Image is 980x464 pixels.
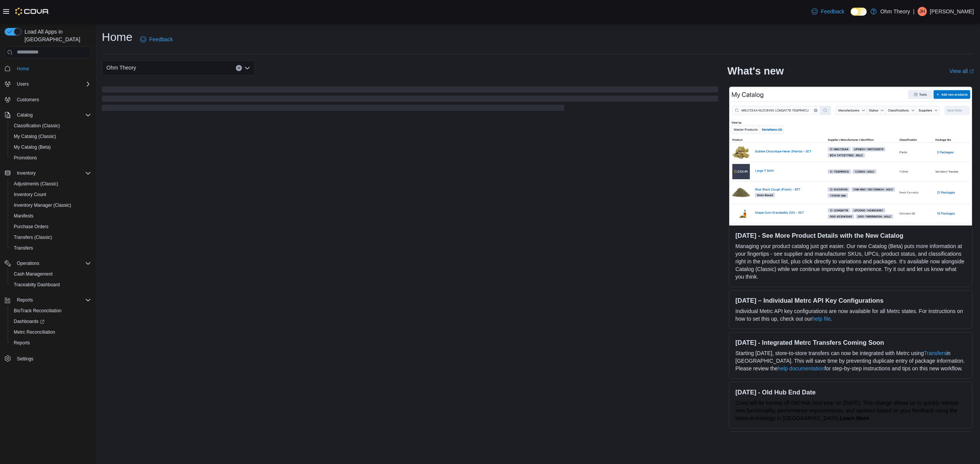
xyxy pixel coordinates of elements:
[11,317,91,326] span: Dashboards
[2,258,94,269] button: Operations
[14,282,60,288] span: Traceabilty Dashboard
[735,307,966,323] p: Individual Metrc API key configurations are now available for all Metrc states. For instructions ...
[11,153,91,162] span: Promotions
[8,211,94,221] button: Manifests
[14,64,91,73] span: Home
[11,338,91,347] span: Reports
[8,316,94,327] a: Dashboards
[2,110,94,120] button: Catalog
[8,269,94,279] button: Cash Management
[11,179,61,188] a: Adjustments (Classic)
[15,8,49,15] img: Cova
[14,271,52,277] span: Cash Management
[21,28,91,43] span: Load All Apps in [GEOGRAPHIC_DATA]
[924,350,946,356] a: Transfers
[11,121,63,130] a: Classification (Classic)
[11,269,56,279] a: Cash Management
[5,60,91,384] nav: Complex example
[11,280,63,289] a: Traceabilty Dashboard
[11,243,36,253] a: Transfers
[11,121,91,130] span: Classification (Classic)
[2,353,94,364] button: Settings
[2,94,94,105] button: Customers
[14,155,37,161] span: Promotions
[14,224,49,230] span: Purchase Orders
[11,328,58,337] a: Metrc Reconciliation
[11,233,91,242] span: Transfers (Classic)
[8,279,94,290] button: Traceabilty Dashboard
[14,144,51,150] span: My Catalog (Beta)
[14,354,36,363] a: Settings
[11,190,91,199] span: Inventory Count
[2,63,94,74] button: Home
[727,65,784,77] h2: What's new
[11,222,91,231] span: Purchase Orders
[735,349,966,372] p: Starting [DATE], store-to-store transfers can now be integrated with Metrc using in [GEOGRAPHIC_D...
[17,260,39,266] span: Operations
[17,97,39,103] span: Customers
[8,337,94,348] button: Reports
[8,120,94,131] button: Classification (Classic)
[14,354,91,363] span: Settings
[11,153,40,162] a: Promotions
[14,295,91,305] span: Reports
[735,339,966,346] h3: [DATE] - Integrated Metrc Transfers Coming Soon
[106,63,136,72] span: Ohm Theory
[14,191,46,198] span: Inventory Count
[913,7,915,16] p: |
[14,181,58,187] span: Adjustments (Classic)
[8,232,94,243] button: Transfers (Classic)
[14,245,33,251] span: Transfers
[949,68,974,74] a: View allExternal link
[920,7,925,16] span: JH
[11,233,55,242] a: Transfers (Classic)
[14,259,91,268] span: Operations
[11,143,91,152] span: My Catalog (Beta)
[14,308,62,314] span: BioTrack Reconciliation
[14,234,52,240] span: Transfers (Classic)
[2,168,94,178] button: Inventory
[812,316,831,322] a: help file
[14,202,71,208] span: Inventory Manager (Classic)
[778,365,825,372] a: help documentation
[11,201,74,210] a: Inventory Manager (Classic)
[14,340,30,346] span: Reports
[851,8,867,16] input: Dark Mode
[14,133,56,140] span: My Catalog (Classic)
[11,222,52,231] a: Purchase Orders
[14,64,32,73] a: Home
[17,297,33,303] span: Reports
[11,328,91,337] span: Metrc Reconciliation
[8,327,94,337] button: Metrc Reconciliation
[11,132,91,141] span: My Catalog (Classic)
[17,66,29,72] span: Home
[11,269,91,279] span: Cash Management
[14,318,44,324] span: Dashboards
[11,338,33,347] a: Reports
[14,79,91,89] span: Users
[8,142,94,153] button: My Catalog (Beta)
[14,169,91,178] span: Inventory
[930,7,974,16] p: [PERSON_NAME]
[17,81,29,87] span: Users
[11,179,91,188] span: Adjustments (Classic)
[11,190,49,199] a: Inventory Count
[14,79,32,89] button: Users
[8,131,94,142] button: My Catalog (Classic)
[8,178,94,189] button: Adjustments (Classic)
[11,211,36,221] a: Manifests
[11,243,91,253] span: Transfers
[8,221,94,232] button: Purchase Orders
[735,388,966,396] h3: [DATE] - Old Hub End Date
[821,8,844,15] span: Feedback
[149,36,173,43] span: Feedback
[14,295,36,305] button: Reports
[808,4,847,19] a: Feedback
[8,189,94,200] button: Inventory Count
[14,95,91,104] span: Customers
[840,415,869,421] a: Learn More
[11,306,91,315] span: BioTrack Reconciliation
[969,69,974,74] svg: External link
